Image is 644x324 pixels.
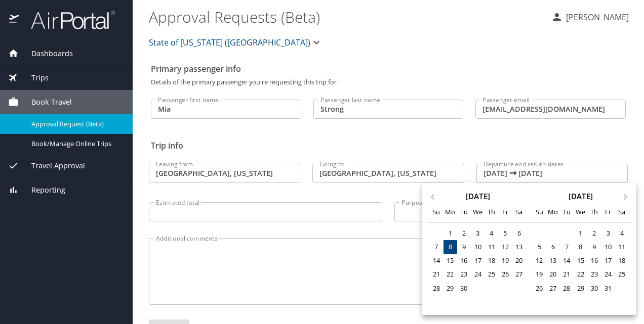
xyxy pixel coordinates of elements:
div: Choose Monday, September 8th, 2025 [444,240,457,254]
div: Choose Tuesday, September 2nd, 2025 [457,226,471,240]
button: Next Month [619,184,635,200]
div: Choose Sunday, September 7th, 2025 [429,240,443,254]
div: Choose Wednesday, October 22nd, 2025 [574,267,587,281]
div: Choose Friday, October 10th, 2025 [601,240,615,254]
div: Choose Tuesday, September 30th, 2025 [457,282,471,295]
div: Choose Saturday, October 11th, 2025 [615,240,629,254]
div: Th [587,205,601,219]
div: Choose Thursday, October 2nd, 2025 [587,226,601,240]
div: Choose Friday, September 19th, 2025 [498,254,512,267]
div: month 2025-09 [429,226,526,309]
div: Sa [512,205,526,219]
button: Previous Month [423,184,439,200]
div: Choose Thursday, October 30th, 2025 [587,282,601,295]
div: Choose Wednesday, September 3rd, 2025 [471,226,485,240]
div: Su [429,205,443,219]
div: Choose Sunday, September 28th, 2025 [429,282,443,295]
div: Su [532,205,546,219]
div: Choose Saturday, October 18th, 2025 [615,254,629,267]
div: Choose Thursday, October 23rd, 2025 [587,267,601,281]
div: month 2025-10 [532,226,628,309]
div: Choose Friday, October 17th, 2025 [601,254,615,267]
div: Fr [498,205,512,219]
div: Choose Tuesday, September 23rd, 2025 [457,267,471,281]
div: Choose Wednesday, September 24th, 2025 [471,267,485,281]
div: Choose Monday, September 15th, 2025 [444,254,457,267]
div: Choose Saturday, September 20th, 2025 [512,254,526,267]
div: Choose Saturday, September 6th, 2025 [512,226,526,240]
div: Choose Wednesday, September 17th, 2025 [471,254,485,267]
div: Choose Thursday, September 25th, 2025 [485,267,498,281]
div: Choose Thursday, September 4th, 2025 [485,226,498,240]
div: Choose Sunday, October 12th, 2025 [532,254,546,267]
div: Choose Friday, September 12th, 2025 [498,240,512,254]
div: Choose Wednesday, October 15th, 2025 [574,254,587,267]
div: Choose Wednesday, October 8th, 2025 [574,240,587,254]
div: Choose Monday, October 6th, 2025 [546,240,560,254]
div: Choose Monday, September 1st, 2025 [444,226,457,240]
div: Choose Sunday, September 14th, 2025 [429,254,443,267]
div: We [574,205,587,219]
div: Choose Thursday, October 9th, 2025 [587,240,601,254]
div: Choose Sunday, October 5th, 2025 [532,240,546,254]
div: Choose Saturday, September 27th, 2025 [512,267,526,281]
div: Tu [560,205,574,219]
div: Choose Sunday, October 19th, 2025 [532,267,546,281]
div: Choose Saturday, October 4th, 2025 [615,226,629,240]
div: Sa [615,205,629,219]
div: Fr [601,205,615,219]
div: Choose Tuesday, September 9th, 2025 [457,240,471,254]
div: Choose Monday, September 29th, 2025 [444,282,457,295]
div: [DATE] [426,193,529,200]
div: Choose Friday, October 24th, 2025 [601,267,615,281]
div: Choose Wednesday, October 1st, 2025 [574,226,587,240]
div: Choose Sunday, October 26th, 2025 [532,282,546,295]
div: Mo [444,205,457,219]
div: Th [485,205,498,219]
div: Choose Friday, October 3rd, 2025 [601,226,615,240]
div: Choose Thursday, September 11th, 2025 [485,240,498,254]
div: Choose Monday, September 22nd, 2025 [444,267,457,281]
div: Choose Tuesday, October 14th, 2025 [560,254,574,267]
div: Choose Friday, September 26th, 2025 [498,267,512,281]
div: Choose Thursday, September 18th, 2025 [485,254,498,267]
div: Choose Tuesday, September 16th, 2025 [457,254,471,267]
div: Choose Tuesday, October 7th, 2025 [560,240,574,254]
div: Choose Wednesday, September 10th, 2025 [471,240,485,254]
div: Choose Monday, October 13th, 2025 [546,254,560,267]
div: Tu [457,205,471,219]
div: Mo [546,205,560,219]
div: Choose Friday, September 5th, 2025 [498,226,512,240]
div: [DATE] [529,193,632,200]
div: Choose Saturday, October 25th, 2025 [615,267,629,281]
div: Choose Saturday, September 13th, 2025 [512,240,526,254]
div: Choose Tuesday, October 21st, 2025 [560,267,574,281]
div: Choose Wednesday, October 29th, 2025 [574,282,587,295]
div: Choose Monday, October 20th, 2025 [546,267,560,281]
div: Choose Monday, October 27th, 2025 [546,282,560,295]
div: Choose Sunday, September 21st, 2025 [429,267,443,281]
div: We [471,205,485,219]
div: Choose Thursday, October 16th, 2025 [587,254,601,267]
div: Choose Friday, October 31st, 2025 [601,282,615,295]
div: Choose Tuesday, October 28th, 2025 [560,282,574,295]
